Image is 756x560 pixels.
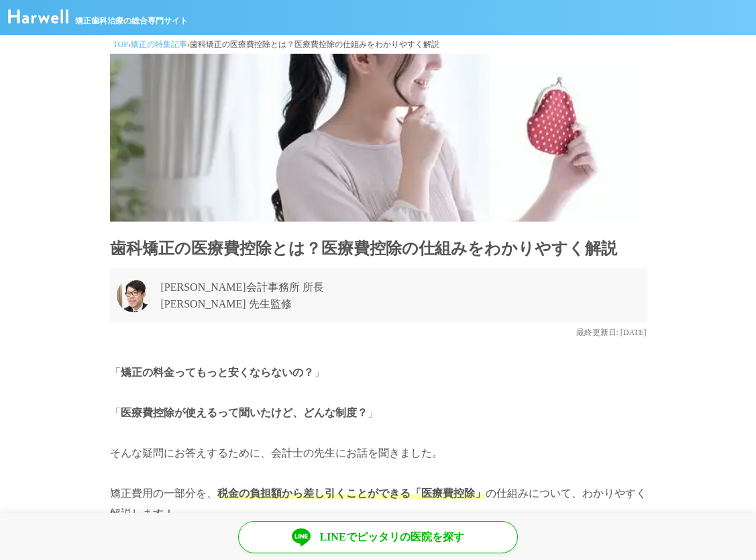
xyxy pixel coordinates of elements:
[110,322,647,342] p: 最終更新日: [DATE]
[190,40,439,49] span: 歯科矯正の医療費控除とは？医療費控除の仕組みをわかりやすく解説
[8,14,68,26] a: ハーウェル
[238,521,518,553] a: LINEでピッタリの医院を探す
[8,9,68,24] img: ハーウェル
[110,363,647,383] p: 「 」
[121,367,314,378] strong: 矯正の料金ってもっと安くならないの？
[131,40,187,49] a: 矯正の特集記事
[110,236,647,261] h1: 歯科矯正の医療費控除とは？医療費控除の仕組みをわかりやすく解説
[110,443,647,463] p: そんな疑問にお答えするために、会計士の先生にお話を聞きました。
[110,483,647,524] p: 矯正費用の一部分を、 の仕組みについて、わかりやすく解説します！
[110,35,647,54] div: › ›
[110,403,647,423] p: 「 」
[121,407,368,418] strong: 医療費控除が使えるって聞いたけど、どんな制度？
[75,15,188,27] span: 矯正歯科治療の総合専門サイト
[161,279,324,312] p: [PERSON_NAME]会計事務所 所長 [PERSON_NAME] 先生監修
[217,487,486,499] strong: 税金の負担額から差し引くことができる「医療費控除」
[110,54,647,222] img: 素材_節約
[113,40,128,49] a: TOP
[117,279,150,312] img: 近藤会計事務所_近藤先生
